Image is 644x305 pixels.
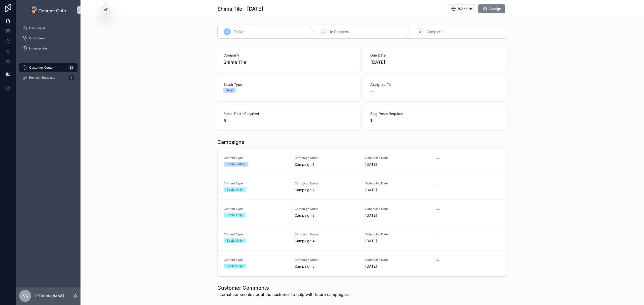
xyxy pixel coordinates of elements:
div: Social Only [227,187,243,192]
span: Impersonate [29,46,47,50]
span: Campaign Name [295,207,359,211]
h1: Campaigns [217,138,244,146]
span: [DATE] [370,59,501,66]
span: 1 [370,117,501,124]
span: Social Posts Required [223,111,354,116]
div: 28 [68,65,74,71]
span: [DATE] [365,213,430,218]
p: [PERSON_NAME] [35,293,64,298]
span: -- [436,258,439,263]
a: Content TypeSocial OnlyCampaign NameCampaign 4Scheduled Date[DATE]-- [218,225,507,251]
div: Social Only [227,264,243,268]
span: -- [436,156,439,161]
span: Content Type [224,258,289,262]
div: Social + Blog [227,162,245,167]
span: -- [436,207,439,212]
span: Content Type [224,181,289,185]
span: Company [223,53,354,58]
h1: Customer Comments [217,284,349,291]
span: Internal comments about the customer to help with future campaigns. [217,291,349,297]
span: Website [458,6,472,11]
span: -- [370,88,374,95]
span: 5 [223,117,354,124]
span: 1 [227,30,228,34]
span: Content Type [224,156,289,160]
span: Due Date [370,53,501,58]
span: Campaign Name [295,156,359,160]
div: Trial [226,88,233,93]
span: Campaign 3 [295,213,359,218]
h1: Shima Tile - [DATE] [217,5,263,12]
div: Social Only [227,213,243,217]
span: Assigned To [370,82,501,87]
a: Customers [19,34,77,43]
span: Campaign Name [295,258,359,262]
span: Scheduled Date [365,181,430,185]
div: scrollable content [16,20,80,89]
span: To Do [234,29,243,34]
span: Scheduled Date [365,207,430,211]
a: Content TypeSocial + BlogCampaign NameCampaign 1Scheduled Date[DATE]-- [218,149,507,174]
span: Batch Type [223,82,354,87]
a: Content TypeSocial OnlyCampaign NameCampaign 2Scheduled Date[DATE]-- [218,174,507,200]
a: Content TypeSocial OnlyCampaign NameCampaign 3Scheduled Date[DATE]-- [218,200,507,225]
span: Campaign 4 [295,238,359,243]
button: Assign [478,4,505,13]
span: Campaign 5 [295,264,359,269]
button: Website [447,4,476,13]
span: Shima Tile [223,59,354,66]
span: [DATE] [365,162,430,167]
span: Campaign Name [295,232,359,236]
img: App logo [31,6,66,14]
span: [DATE] [365,264,430,269]
span: -- [436,232,439,237]
span: Revision Requests [29,76,55,80]
span: Campaign 1 [295,162,359,167]
a: Content TypeSocial OnlyCampaign NameCampaign 5Scheduled Date[DATE]-- [218,251,507,276]
span: Customer Content [29,66,55,70]
span: Campaign Name [295,181,359,185]
span: Assign [489,6,501,11]
span: Blog Posts Required [370,111,501,116]
div: Social Only [227,238,243,243]
span: NS [22,293,28,299]
span: Scheduled Date [365,156,430,160]
div: 0 [68,75,74,81]
span: 3 [419,30,421,34]
span: -- [436,181,439,186]
span: Campaign 2 [295,187,359,192]
span: Scheduled Date [365,232,430,236]
span: Complete [427,29,442,34]
a: Revision Requests0 [19,73,77,82]
span: In Progress [330,29,349,34]
a: Impersonate [19,44,77,53]
span: Scheduled Date [365,258,430,262]
span: Customers [29,36,45,40]
span: [DATE] [365,238,430,243]
span: 2 [323,30,325,34]
span: Content Type [224,207,289,211]
span: Content Type [224,232,289,236]
span: Dashboard [29,26,45,30]
a: Dashboard [19,24,77,33]
span: [DATE] [365,187,430,192]
a: Customer Content28 [19,63,77,72]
